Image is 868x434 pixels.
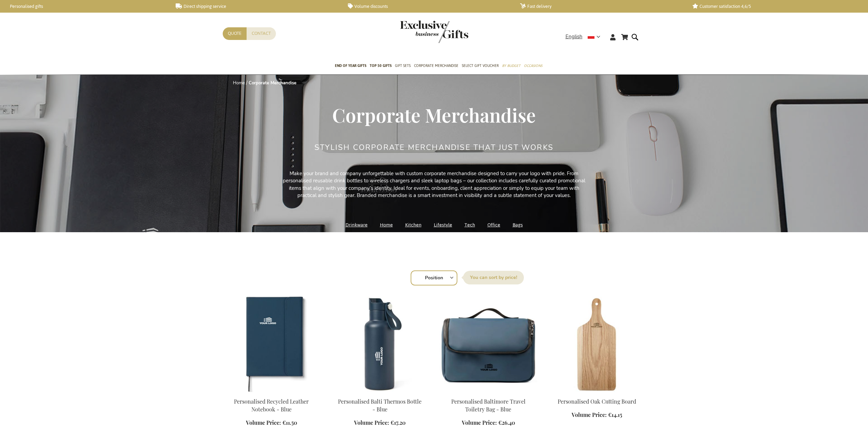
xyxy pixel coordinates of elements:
a: Select Gift Voucher [462,58,499,75]
a: Direct shipping service [176,3,337,9]
a: Personalised Recycled Leather Notebook - Blue [223,389,320,396]
a: Volume Price: €14.15 [572,411,622,419]
a: Personalised Balti Thermos Bottle - Blue [331,389,429,396]
span: €14.15 [608,411,622,418]
a: store logo [400,20,434,43]
a: TOP 50 Gifts [370,58,392,75]
span: €11.50 [282,419,297,426]
a: Corporate Merchandise [414,58,458,75]
a: By Budget [502,58,520,75]
span: Occasions [524,62,542,69]
img: Personalised Balti Thermos Bottle - Blue [331,296,429,392]
span: End of year gifts [335,62,366,69]
a: Volume Price: €17.20 [354,419,406,427]
a: Volume Price: €26.40 [462,419,515,427]
a: Office [487,220,500,229]
span: English [565,33,583,41]
a: Lifestyle [434,220,452,229]
label: Sort By [463,271,524,284]
img: Exclusive Business gifts logo [400,20,468,43]
span: TOP 50 Gifts [370,62,392,69]
a: Personalised Oak Cutting Board [558,398,636,405]
span: Volume Price: [462,419,497,426]
a: Personalised Balti Thermos Bottle - Blue [338,398,422,413]
p: Make your brand and company unforgettable with custom corporate merchandise designed to carry you... [281,170,588,199]
span: Gift Sets [395,62,411,69]
span: €26.40 [498,419,515,426]
a: Quote [223,27,247,40]
a: Home [233,80,245,86]
a: Personalised Recycled Leather Notebook - Blue [234,398,309,413]
a: Personalised Oak Cutting Board [548,389,646,396]
a: End of year gifts [335,58,366,75]
img: Personalised Oak Cutting Board [548,296,646,392]
span: Volume Price: [354,419,389,426]
span: Select Gift Voucher [462,62,499,69]
a: Home [380,220,393,229]
a: Tech [465,220,475,229]
a: Customer satisfaction 4,6/5 [692,3,854,9]
a: Fast delivery [520,3,681,9]
span: Volume Price: [246,419,281,426]
span: By Budget [502,62,520,69]
a: Personalised Baltimore Travel Toiletry Bag - Blue [451,398,526,413]
a: Occasions [524,58,542,75]
span: Corporate Merchandise [332,102,536,127]
a: Personalised gifts [3,3,165,9]
a: Gift Sets [395,58,411,75]
a: Bags [513,220,523,229]
span: Corporate Merchandise [414,62,458,69]
img: Personalised Baltimore Travel Toiletry Bag - Blue [440,296,537,392]
a: Volume discounts [348,3,509,9]
img: Personalised Recycled Leather Notebook - Blue [223,296,320,392]
h2: Stylish Corporate Merchandise That Just Works [314,143,554,152]
a: Contact [247,27,276,40]
a: Volume Price: €11.50 [246,419,297,427]
a: Drinkware [345,220,368,229]
span: €17.20 [391,419,406,426]
a: Kitchen [405,220,422,229]
span: Volume Price: [572,411,607,418]
strong: Corporate Merchandise [249,80,296,86]
a: Personalised Baltimore Travel Toiletry Bag - Blue [440,389,537,396]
